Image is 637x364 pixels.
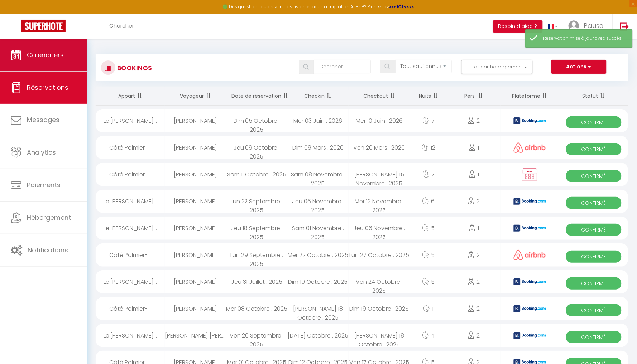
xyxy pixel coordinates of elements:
span: Analytics [27,148,56,157]
span: Calendriers [27,50,64,59]
div: Réservation mise à jour avec succès [543,35,625,42]
span: Messages [27,115,59,124]
span: Paiements [27,180,61,189]
span: Pause [584,21,604,30]
th: Sort by channel [500,87,559,106]
span: Notifications [28,246,68,254]
th: Sort by nights [410,87,447,106]
span: Réservations [27,83,68,92]
a: >>> ICI <<<< [389,4,415,10]
a: ... Pause [563,14,613,39]
span: Hébergement [27,213,71,222]
img: Super Booking [21,20,66,32]
th: Sort by checkin [287,87,349,106]
img: logout [620,22,629,31]
img: ... [569,20,579,31]
th: Sort by guest [165,87,226,106]
th: Sort by booking date [226,87,287,106]
th: Sort by people [447,87,500,106]
input: Chercher [314,60,370,74]
span: Chercher [109,22,134,29]
th: Sort by status [559,87,628,106]
th: Sort by checkout [349,87,410,106]
button: Actions [551,60,607,74]
button: Filtrer par hébergement [461,60,533,74]
button: Besoin d'aide ? [493,20,543,33]
th: Sort by rentals [96,87,165,106]
a: Chercher [104,14,139,39]
h3: Bookings [115,60,152,76]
